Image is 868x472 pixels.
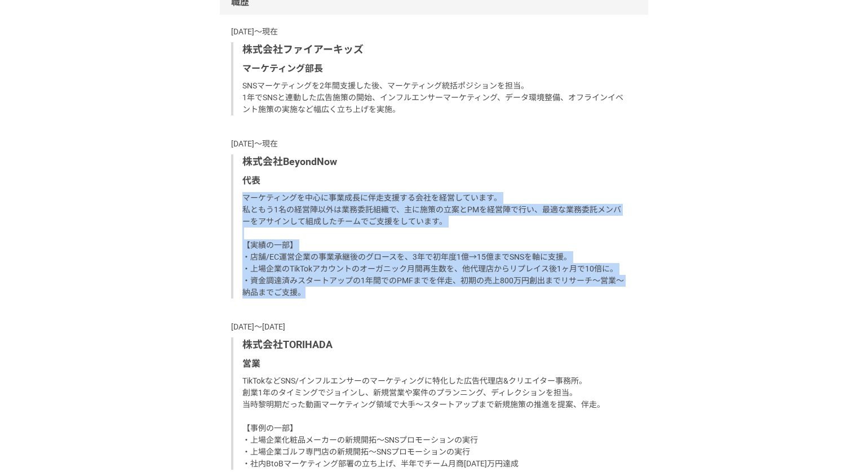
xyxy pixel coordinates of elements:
[242,375,628,470] p: TikTokなどSNS/インフルエンサーのマーケティングに特化した広告代理店&クリエイター事務所。 創業1年のタイミングでジョインし、新規営業や案件のプランニング、ディレクションを担当。 当時黎...
[242,174,628,188] p: 代表
[242,337,628,353] p: 株式会社TORIHADA
[242,62,628,75] p: マーケティング部長
[242,154,628,170] p: 株式会社BeyondNow
[242,357,628,371] p: 営業
[231,26,637,38] p: [DATE]〜現在
[231,321,637,333] p: [DATE]〜[DATE]
[231,138,637,150] p: [DATE]〜現在
[242,42,628,57] p: 株式会社ファイアーキッズ
[242,80,628,115] p: SNSマーケティングを2年間支援した後、マーケティング統括ポジションを担当。 1年でSNSと連動した広告施策の開始、インフルエンサーマーケティング、データ環境整備、オフラインイベント施策の実施な...
[242,192,628,299] p: マーケティングを中心に事業成長に伴走支援する会社を経営しています。 私ともう1名の経営陣以外は業務委託組織で、主に施策の立案とPMを経営陣で行い、最適な業務委託メンバーをアサインして組成したチー...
